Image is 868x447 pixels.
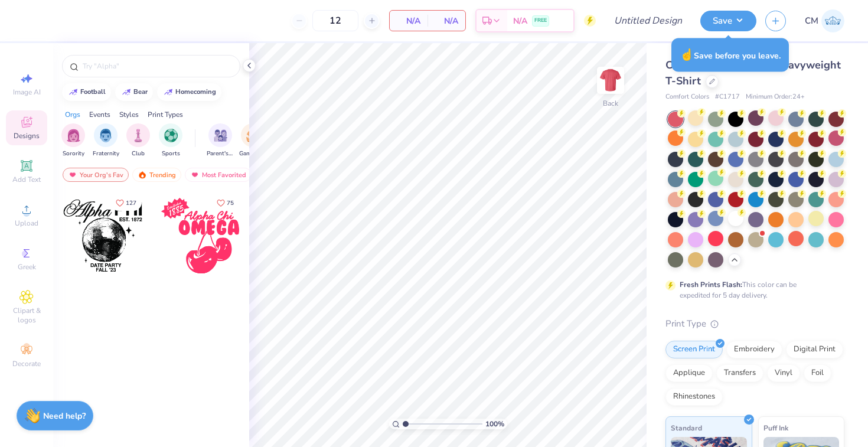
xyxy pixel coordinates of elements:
[746,92,805,102] span: Minimum Order: 24 +
[81,60,233,72] input: Try "Alpha"
[207,149,234,158] span: Parent's Weekend
[115,83,153,101] button: bear
[164,129,178,142] img: Sports Image
[214,129,227,142] img: Parent's Weekend Image
[62,83,111,101] button: football
[63,149,84,158] span: Sorority
[12,359,41,368] span: Decorate
[119,109,139,120] div: Styles
[175,89,216,95] div: homecoming
[14,131,40,141] span: Designs
[239,123,266,158] button: filter button
[665,58,841,88] span: Comfort Colors Adult Heavyweight T-Shirt
[246,129,260,142] img: Game Day Image
[43,410,86,422] strong: Need help?
[93,123,119,158] button: filter button
[65,109,80,120] div: Orgs
[138,171,147,179] img: trending.gif
[99,129,112,142] img: Fraternity Image
[715,92,740,102] span: # C1717
[159,123,182,158] div: filter for Sports
[93,123,119,158] div: filter for Fraternity
[534,17,547,25] span: FREE
[61,123,85,158] button: filter button
[435,15,458,27] span: N/A
[6,306,47,325] span: Clipart & logos
[126,200,136,206] span: 127
[397,15,420,27] span: N/A
[605,9,691,32] input: Untitled Design
[716,364,763,382] div: Transfers
[665,317,844,331] div: Print Type
[132,149,145,158] span: Club
[63,168,129,182] div: Your Org's Fav
[821,9,844,32] img: Chloe Murlin
[227,200,234,206] span: 75
[148,109,183,120] div: Print Types
[68,89,78,96] img: trend_line.gif
[665,364,713,382] div: Applique
[68,171,77,179] img: most_fav.gif
[132,168,181,182] div: Trending
[162,149,180,158] span: Sports
[126,123,150,158] button: filter button
[67,129,80,142] img: Sorority Image
[671,38,789,72] div: Save before you leave.
[513,15,527,27] span: N/A
[603,98,618,109] div: Back
[680,280,742,289] strong: Fresh Prints Flash:
[190,171,200,179] img: most_fav.gif
[599,68,622,92] img: Back
[805,14,818,28] span: CM
[680,279,825,301] div: This color can be expedited for 5 day delivery.
[110,195,142,211] button: Like
[159,123,182,158] button: filter button
[122,89,131,96] img: trend_line.gif
[89,109,110,120] div: Events
[93,149,119,158] span: Fraternity
[61,123,85,158] div: filter for Sorority
[80,89,106,95] div: football
[185,168,252,182] div: Most Favorited
[207,123,234,158] button: filter button
[665,92,709,102] span: Comfort Colors
[12,175,41,184] span: Add Text
[132,129,145,142] img: Club Image
[805,9,844,32] a: CM
[726,341,782,358] div: Embroidery
[207,123,234,158] div: filter for Parent's Weekend
[312,10,358,31] input: – –
[665,388,723,406] div: Rhinestones
[680,47,694,63] span: ☝️
[18,262,36,272] span: Greek
[665,341,723,358] div: Screen Print
[767,364,800,382] div: Vinyl
[133,89,148,95] div: bear
[763,422,788,434] span: Puff Ink
[15,218,38,228] span: Upload
[671,422,702,434] span: Standard
[211,195,239,211] button: Like
[239,149,266,158] span: Game Day
[126,123,150,158] div: filter for Club
[157,83,221,101] button: homecoming
[13,87,41,97] span: Image AI
[804,364,831,382] div: Foil
[485,419,504,429] span: 100 %
[700,11,756,31] button: Save
[239,123,266,158] div: filter for Game Day
[786,341,843,358] div: Digital Print
[164,89,173,96] img: trend_line.gif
